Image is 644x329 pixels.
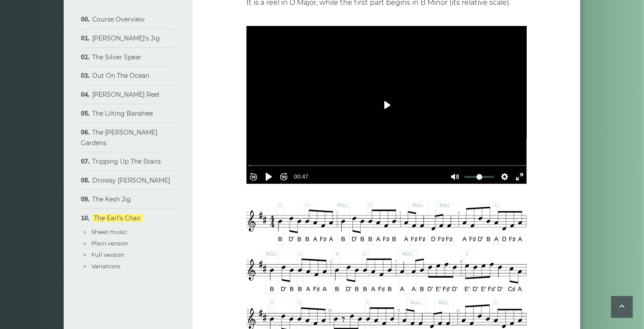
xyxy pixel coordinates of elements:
a: The Kesh Jig [92,195,131,203]
a: Plain version [91,240,128,247]
a: Tripping Up The Stairs [92,157,161,165]
a: The [PERSON_NAME] Gardens [81,128,157,147]
a: Variations [91,263,120,270]
a: The Lilting Banshee [92,110,153,117]
a: Course Overview [92,15,145,23]
a: Drowsy [PERSON_NAME] [92,176,170,184]
a: The Earl’s Chair [92,214,143,222]
a: The Silver Spear [92,53,141,61]
a: [PERSON_NAME] Reel [92,91,159,99]
a: Out On The Ocean [92,72,149,80]
a: Sheet music [91,228,127,235]
a: Full version [91,251,124,258]
a: [PERSON_NAME]’s Jig [92,34,160,42]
